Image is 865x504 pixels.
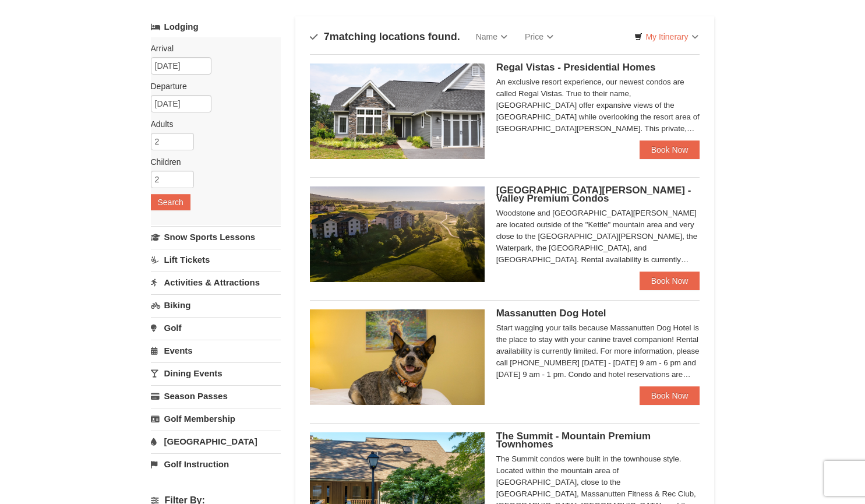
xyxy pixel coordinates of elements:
[496,322,700,380] div: Start wagging your tails because Massanutten Dog Hotel is the place to stay with your canine trav...
[151,453,281,475] a: Golf Instruction
[151,226,281,248] a: Snow Sports Lessons
[310,31,460,43] h4: matching locations found.
[310,64,485,159] img: 19218991-1-902409a9.jpg
[640,140,700,159] a: Book Now
[151,80,272,92] label: Departure
[496,185,691,204] span: [GEOGRAPHIC_DATA][PERSON_NAME] - Valley Premium Condos
[640,386,700,405] a: Book Now
[151,156,272,168] label: Children
[496,308,606,319] span: Massanutten Dog Hotel
[151,294,281,316] a: Biking
[151,408,281,429] a: Golf Membership
[324,31,330,43] span: 7
[496,431,651,450] span: The Summit - Mountain Premium Townhomes
[151,431,281,452] a: [GEOGRAPHIC_DATA]
[151,194,190,210] button: Search
[516,25,562,48] a: Price
[496,62,656,73] span: Regal Vistas - Presidential Homes
[496,207,700,266] div: Woodstone and [GEOGRAPHIC_DATA][PERSON_NAME] are located outside of the "Kettle" mountain area an...
[151,43,272,54] label: Arrival
[151,317,281,339] a: Golf
[151,118,272,130] label: Adults
[151,272,281,293] a: Activities & Attractions
[467,25,516,48] a: Name
[151,249,281,270] a: Lift Tickets
[310,186,485,282] img: 19219041-4-ec11c166.jpg
[496,76,700,135] div: An exclusive resort experience, our newest condos are called Regal Vistas. True to their name, [G...
[151,362,281,384] a: Dining Events
[310,309,485,405] img: 27428181-5-81c892a3.jpg
[151,340,281,361] a: Events
[627,28,705,45] a: My Itinerary
[151,385,281,407] a: Season Passes
[640,272,700,290] a: Book Now
[151,16,281,37] a: Lodging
